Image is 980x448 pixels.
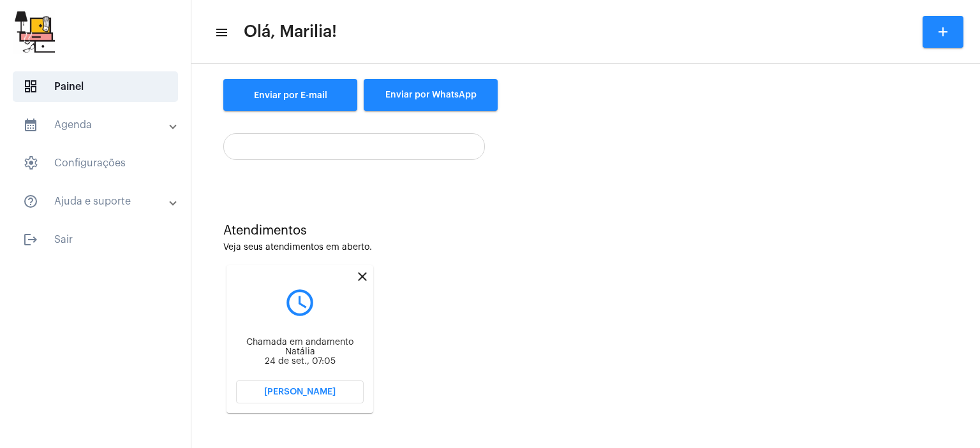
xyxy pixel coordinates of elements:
[10,6,58,57] img: b0638e37-6cf5-c2ab-24d1-898c32f64f7f.jpg
[223,79,357,111] a: Enviar por E-mail
[223,224,948,238] div: Atendimentos
[935,24,951,40] mat-icon: add
[236,380,364,403] button: [PERSON_NAME]
[264,387,336,396] span: [PERSON_NAME]
[244,22,337,42] span: Olá, Marilia!
[364,79,498,111] button: Enviar por WhatsApp
[385,90,477,99] span: Enviar por WhatsApp
[13,148,178,178] span: Configurações
[23,155,38,171] span: sidenav icon
[236,338,364,347] div: Chamada em andamento
[23,117,38,133] mat-icon: sidenav icon
[214,25,227,40] mat-icon: sidenav icon
[236,287,364,319] mat-icon: query_builder
[13,224,178,255] span: Sair
[8,186,191,217] mat-expansion-panel-header: sidenav iconAjuda e suporte
[8,110,191,140] mat-expansion-panel-header: sidenav iconAgenda
[254,91,327,100] span: Enviar por E-mail
[236,357,364,366] div: 24 de set., 07:05
[23,79,38,94] span: sidenav icon
[236,347,364,357] div: Natália
[13,71,178,102] span: Painel
[223,243,948,252] div: Veja seus atendimentos em aberto.
[355,269,370,284] mat-icon: close
[23,117,170,133] mat-panel-title: Agenda
[23,194,170,209] mat-panel-title: Ajuda e suporte
[23,194,38,209] mat-icon: sidenav icon
[23,232,38,247] mat-icon: sidenav icon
